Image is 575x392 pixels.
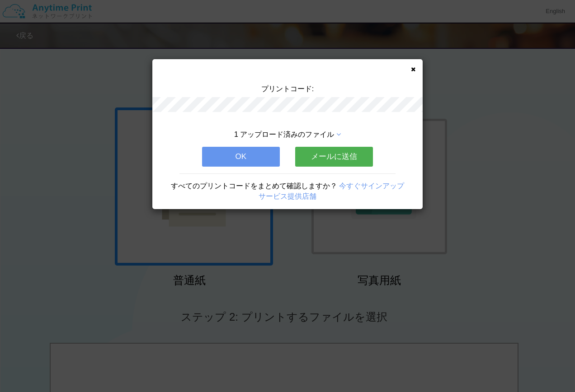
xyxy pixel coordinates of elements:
button: OK [202,147,280,167]
span: プリントコード: [261,85,314,93]
button: メールに送信 [295,147,373,167]
a: サービス提供店舗 [259,192,316,200]
a: 今すぐサインアップ [339,182,404,190]
span: すべてのプリントコードをまとめて確認しますか？ [171,182,337,190]
span: 1 アップロード済みのファイル [234,131,334,138]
